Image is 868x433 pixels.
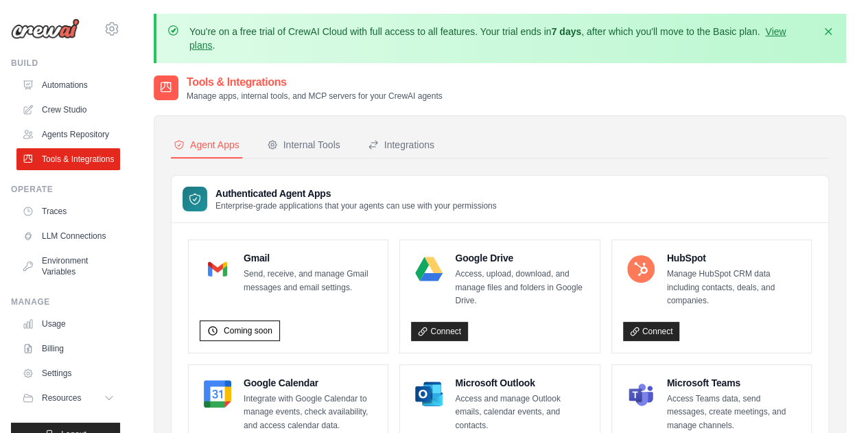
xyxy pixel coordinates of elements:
a: Connect [411,322,468,341]
img: Logo [11,19,80,39]
a: Settings [16,362,120,384]
a: Connect [623,322,680,341]
img: HubSpot Logo [627,255,655,283]
h4: HubSpot [667,251,800,265]
div: Build [11,58,120,69]
div: Internal Tools [267,138,340,152]
a: Crew Studio [16,99,120,121]
a: Agents Repository [16,124,120,145]
button: Resources [16,387,120,409]
p: Access and manage Outlook emails, calendar events, and contacts. [455,393,588,433]
img: Gmail Logo [204,255,231,283]
a: LLM Connections [16,225,120,247]
h4: Microsoft Teams [667,376,800,390]
div: Agent Apps [174,138,239,152]
p: Manage apps, internal tools, and MCP servers for your CrewAI agents [187,91,443,102]
a: Traces [16,200,120,222]
h4: Google Drive [455,251,588,265]
strong: 7 days [551,26,581,37]
p: Manage HubSpot CRM data including contacts, deals, and companies. [667,268,800,308]
img: Microsoft Outlook Logo [415,380,443,408]
a: Tools & Integrations [16,148,120,170]
div: Integrations [368,138,434,152]
span: Coming soon [224,325,272,336]
img: Google Calendar Logo [204,380,231,408]
a: Automations [16,74,120,96]
span: Resources [42,393,81,403]
h3: Authenticated Agent Apps [215,187,497,200]
div: Operate [11,184,120,195]
button: Agent Apps [171,132,242,159]
h4: Microsoft Outlook [455,376,588,390]
p: Enterprise-grade applications that your agents can use with your permissions [215,200,497,211]
p: Access Teams data, send messages, create meetings, and manage channels. [667,393,800,433]
p: Integrate with Google Calendar to manage events, check availability, and access calendar data. [244,393,377,433]
a: Billing [16,338,120,360]
a: Environment Variables [16,250,120,283]
p: Send, receive, and manage Gmail messages and email settings. [244,268,377,294]
img: Microsoft Teams Logo [627,380,655,408]
h4: Gmail [244,251,377,265]
img: Google Drive Logo [415,255,443,283]
h4: Google Calendar [244,376,377,390]
p: You're on a free trial of CrewAI Cloud with full access to all features. Your trial ends in , aft... [189,25,813,52]
div: Manage [11,296,120,307]
p: Access, upload, download, and manage files and folders in Google Drive. [455,268,588,308]
a: Usage [16,313,120,335]
button: Integrations [365,132,437,159]
h2: Tools & Integrations [187,74,443,91]
button: Internal Tools [264,132,343,159]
